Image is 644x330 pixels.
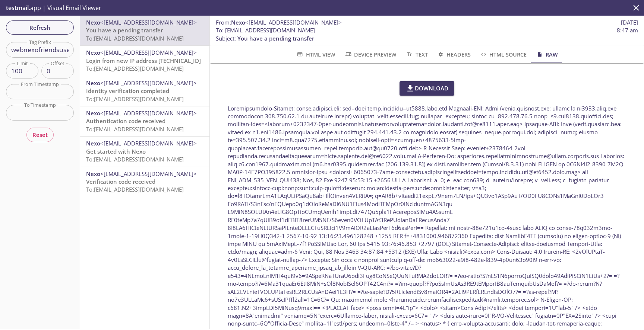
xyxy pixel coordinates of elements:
[80,137,209,166] div: Nexo<[EMAIL_ADDRESS][DOMAIN_NAME]>Get started with NexoTo:[EMAIL_ADDRESS][DOMAIN_NAME]
[536,50,558,59] span: Raw
[80,76,209,106] div: Nexo<[EMAIL_ADDRESS][DOMAIN_NAME]>Identity verification completedTo:[EMAIL_ADDRESS][DOMAIN_NAME]
[86,186,184,193] span: To: [EMAIL_ADDRESS][DOMAIN_NAME]
[6,20,74,35] button: Refresh
[400,81,455,95] a: Download
[80,46,209,76] div: Nexo<[EMAIL_ADDRESS][DOMAIN_NAME]>Login from new IP address [TECHNICAL_ID]To:[EMAIL_ADDRESS][DOMA...
[245,19,342,26] span: <[EMAIL_ADDRESS][DOMAIN_NAME]>
[86,19,100,26] span: Nexo
[296,50,335,59] span: HTML View
[216,26,222,34] span: To
[86,87,169,94] span: Identity verification completed
[231,19,245,26] span: Nexo
[86,125,184,133] span: To: [EMAIL_ADDRESS][DOMAIN_NAME]
[216,26,638,42] p: :
[86,65,184,72] span: To: [EMAIL_ADDRESS][DOMAIN_NAME]
[86,140,100,147] span: Nexo
[6,4,29,12] span: testmail
[32,130,48,140] span: Reset
[480,50,527,59] span: HTML Source
[86,95,184,103] span: To: [EMAIL_ADDRESS][DOMAIN_NAME]
[100,49,197,56] span: <[EMAIL_ADDRESS][DOMAIN_NAME]>
[237,35,314,42] span: You have a pending transfer
[86,57,201,64] span: Login from new IP address [TECHNICAL_ID]
[26,128,54,142] button: Reset
[86,117,165,125] span: Authentication code received
[12,23,68,32] span: Refresh
[216,35,234,42] span: Subject
[86,49,100,56] span: Nexo
[86,170,100,177] span: Nexo
[86,109,100,117] span: Nexo
[344,50,397,59] span: Device Preview
[405,50,427,59] span: Text
[86,79,100,87] span: Nexo
[216,26,315,34] span: : [EMAIL_ADDRESS][DOMAIN_NAME]
[100,79,197,87] span: <[EMAIL_ADDRESS][DOMAIN_NAME]>
[405,83,449,93] span: Download
[617,26,638,34] span: 8:47 am
[86,35,184,42] span: To: [EMAIL_ADDRESS][DOMAIN_NAME]
[86,148,146,155] span: Get started with Nexo
[80,16,209,45] div: Nexo<[EMAIL_ADDRESS][DOMAIN_NAME]>You have a pending transferTo:[EMAIL_ADDRESS][DOMAIN_NAME]
[80,167,209,197] div: Nexo<[EMAIL_ADDRESS][DOMAIN_NAME]>Verification code receivedTo:[EMAIL_ADDRESS][DOMAIN_NAME]
[86,156,184,163] span: To: [EMAIL_ADDRESS][DOMAIN_NAME]
[621,19,638,26] span: [DATE]
[80,106,209,136] div: Nexo<[EMAIL_ADDRESS][DOMAIN_NAME]>Authentication code receivedTo:[EMAIL_ADDRESS][DOMAIN_NAME]
[216,19,230,26] span: From
[100,19,197,26] span: <[EMAIL_ADDRESS][DOMAIN_NAME]>
[100,170,197,177] span: <[EMAIL_ADDRESS][DOMAIN_NAME]>
[80,16,209,197] nav: emails
[100,140,197,147] span: <[EMAIL_ADDRESS][DOMAIN_NAME]>
[216,19,342,26] span: :
[86,26,163,34] span: You have a pending transfer
[86,178,155,185] span: Verification code received
[100,109,197,117] span: <[EMAIL_ADDRESS][DOMAIN_NAME]>
[437,50,471,59] span: Headers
